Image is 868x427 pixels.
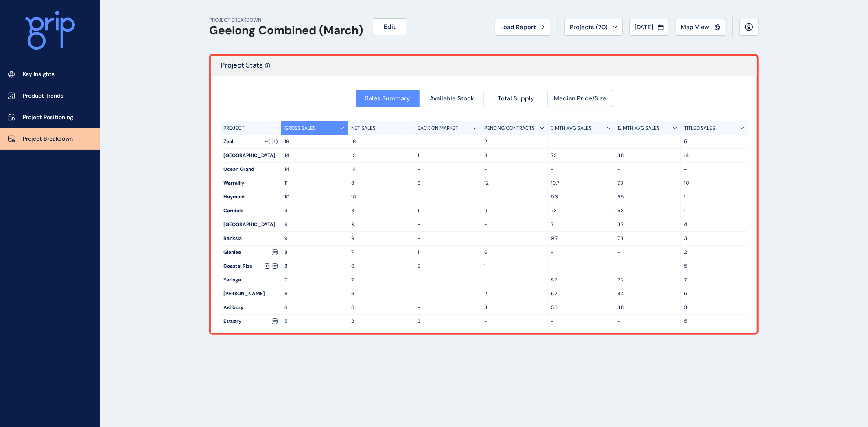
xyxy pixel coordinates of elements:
p: - [484,221,544,228]
p: 11 [284,180,344,187]
button: Total Supply [484,90,548,107]
p: 2 [418,263,477,270]
p: 4.4 [618,290,678,297]
p: 14 [284,166,344,173]
p: 5.7 [551,277,611,283]
p: 9.7 [551,235,611,242]
p: 2 [351,318,411,325]
p: 13 [351,152,411,159]
span: Map View [681,23,709,31]
p: - [618,263,678,270]
p: 1 [684,194,744,200]
p: - [418,235,477,242]
p: 3 [418,318,477,325]
p: 6 [351,290,411,297]
p: 1 [418,249,477,256]
span: Total Supply [498,94,534,102]
p: - [618,249,678,256]
span: Available Stock [430,94,474,102]
p: Product Trends [23,92,63,100]
p: 3 [418,180,477,187]
p: 7.8 [618,235,678,242]
p: - [418,290,477,297]
p: - [484,277,544,283]
p: 7 [684,277,744,283]
p: - [618,318,678,325]
p: 9 [351,235,411,242]
p: - [418,138,477,145]
p: TITLED SALES [684,125,715,132]
p: - [551,263,611,270]
p: GROSS SALES [284,125,316,132]
p: 6 [484,249,544,256]
p: 14 [351,166,411,173]
p: 3 MTH AVG SALES [551,125,592,132]
p: 10 [284,194,344,200]
p: 5 [684,138,744,145]
p: 9 [484,207,544,214]
h1: Geelong Combined (March) [209,24,363,37]
p: 9 [284,207,344,214]
button: Available Stock [420,90,484,107]
p: 5 [684,318,744,325]
div: [PERSON_NAME] [220,287,281,301]
div: Zeal [220,135,281,148]
div: Ashbury [220,301,281,314]
div: Ocean Grand [220,163,281,176]
p: - [684,166,744,173]
p: 5 [284,318,344,325]
p: - [618,138,678,145]
p: Project Positioning [23,113,73,122]
p: Project Breakdown [23,135,73,143]
div: Estuary [220,315,281,328]
p: 2 [484,290,544,297]
p: 10.7 [551,180,611,187]
p: - [418,166,477,173]
p: 5.5 [618,194,678,200]
p: 6 [284,304,344,311]
div: [GEOGRAPHIC_DATA] [220,149,281,162]
p: 2 [484,138,544,145]
p: 10 [351,194,411,200]
button: Map View [676,19,726,36]
p: - [418,194,477,200]
p: 7.3 [551,152,611,159]
p: 1 [418,152,477,159]
span: Sales Summary [365,94,410,102]
p: 3.8 [618,152,678,159]
p: 7 [284,277,344,283]
p: - [484,166,544,173]
div: Glenlee [220,246,281,259]
div: Banksia [220,232,281,245]
p: 7.3 [618,180,678,187]
p: 8 [351,180,411,187]
p: 3 [484,304,544,311]
button: Median Price/Size [548,90,612,107]
p: 1 [684,207,744,214]
p: - [618,166,678,173]
p: 8 [484,152,544,159]
div: Warralily [220,176,281,190]
p: BACK ON MARKET [418,125,458,132]
p: - [418,221,477,228]
p: 10 [684,180,744,187]
p: NET SALES [351,125,376,132]
p: 9 [351,221,411,228]
p: 12 MTH AVG SALES [618,125,660,132]
p: Project Stats [221,61,263,76]
p: 2.2 [618,277,678,283]
p: 6 [351,304,411,311]
p: 1 [418,207,477,214]
p: 4 [684,221,744,228]
button: Load Report [495,19,551,36]
p: 16 [284,138,344,145]
p: - [484,194,544,200]
p: 9 [284,221,344,228]
p: 5 [684,263,744,270]
span: Projects ( 70 ) [570,23,608,31]
div: Coastal Rise [220,259,281,273]
p: - [418,277,477,283]
p: - [418,304,477,311]
button: Edit [373,18,407,35]
p: 7 [351,277,411,283]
